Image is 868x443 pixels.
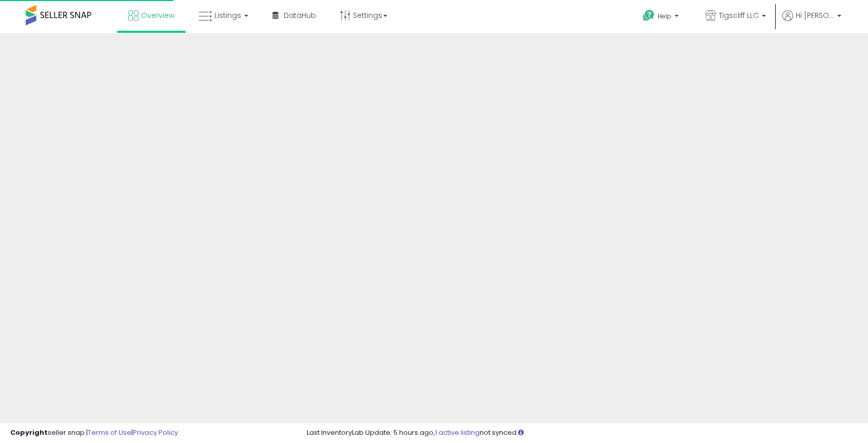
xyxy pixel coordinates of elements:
[435,428,480,437] a: 1 active listing
[719,10,759,21] span: Tigscliff LLC
[214,10,241,21] span: Listings
[796,10,834,21] span: Hi [PERSON_NAME]
[782,10,841,33] a: Hi [PERSON_NAME]
[635,2,689,33] a: Help
[658,12,672,21] span: Help
[518,429,524,436] i: Click here to read more about un-synced listings.
[141,10,174,21] span: Overview
[133,428,178,437] a: Privacy Policy
[10,428,48,437] strong: Copyright
[284,10,316,21] span: DataHub
[88,428,131,437] a: Terms of Use
[307,428,858,438] div: Last InventoryLab Update: 5 hours ago, not synced.
[642,9,655,22] i: Get Help
[10,428,178,438] div: seller snap | |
